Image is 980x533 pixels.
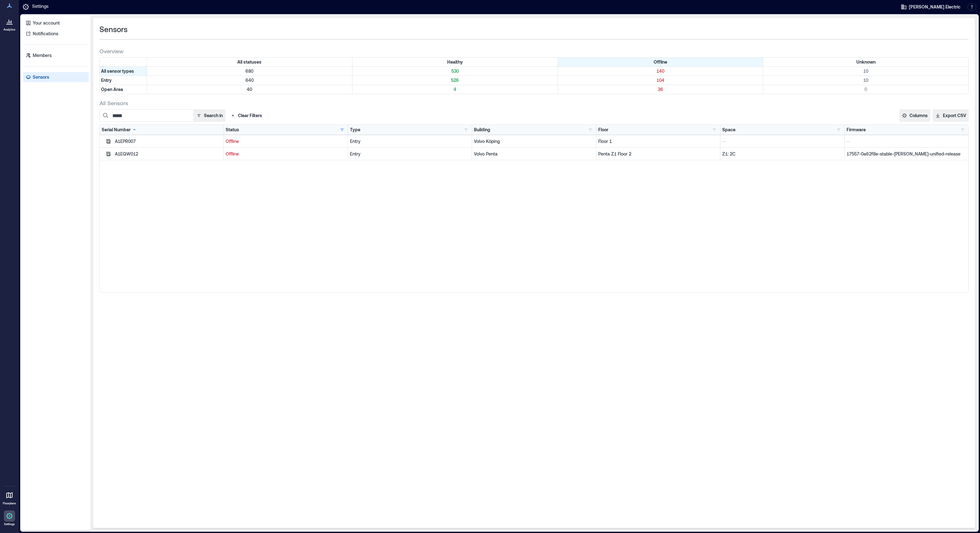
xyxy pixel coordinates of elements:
div: Filter by Status: Unknown [763,58,968,66]
p: Penta Z1 Floor 2 [598,151,718,157]
p: Floor 1 [598,138,718,145]
div: Filter by Type: Open Area & Status: Healthy [352,85,558,94]
div: Filter by Type: Entry [100,76,147,85]
div: Entry [350,138,470,145]
p: 17557-0a62f8e-stable-[PERSON_NAME]-unified-release [847,151,966,157]
div: Filter by Type: Entry & Status: Offline [558,76,763,85]
button: [PERSON_NAME] Electric [899,2,962,12]
p: Settings [4,522,15,526]
a: Floorplans [1,488,18,507]
div: Type [350,127,360,133]
button: Columns [899,109,930,122]
p: 4 [354,86,556,93]
p: -- [722,138,842,145]
p: Floorplans [3,502,16,505]
div: Space [722,127,735,133]
p: 140 [559,68,762,74]
p: 526 [354,77,556,83]
p: Z1: 2C [722,151,842,157]
div: Floor [598,127,608,133]
p: 680 [148,68,351,74]
p: 36 [559,86,762,93]
button: Clear Filters [228,109,265,122]
div: Status [226,127,239,133]
a: Analytics [2,14,17,33]
p: Your account [33,20,60,26]
p: 640 [148,77,351,83]
p: 0 [764,86,967,93]
a: Members [23,50,89,60]
div: Filter by Type: Open Area & Status: Offline [558,85,763,94]
button: Search in [194,109,225,122]
div: Filter by Type: Open Area [100,85,147,94]
div: Filter by Status: Healthy [352,58,558,66]
div: Filter by Type: Entry & Status: Healthy [352,76,558,85]
p: Analytics [3,28,15,31]
a: Settings [2,508,17,528]
p: 10 [764,77,967,83]
div: Firmware [847,127,866,133]
span: Sensors [99,24,127,34]
a: Notifications [23,29,89,39]
div: Filter by Type: Entry & Status: Unknown [763,76,968,85]
p: Members [33,52,52,59]
p: 104 [559,77,762,83]
div: All statuses [147,58,352,66]
span: [PERSON_NAME] Electric [909,4,960,10]
p: 40 [148,86,351,93]
p: Sensors [33,74,49,80]
p: 530 [354,68,556,74]
span: Overview [99,47,123,55]
p: 10 [764,68,967,74]
p: Settings [32,3,48,11]
div: Filter by Type: Open Area & Status: Unknown (0 sensors) [763,85,968,94]
p: Volvo Köping [474,138,594,145]
p: Notifications [33,31,58,37]
p: Volvo Penta [474,151,594,157]
a: Your account [23,18,89,28]
div: Serial Number [102,127,137,133]
p: -- [847,138,966,145]
p: Offline [226,151,346,157]
div: All sensor types [100,67,147,76]
p: Offline [226,138,346,145]
div: A1EQW012 [115,151,222,157]
div: Filter by Status: Offline (active - click to clear) [558,58,763,66]
button: Export CSV [933,109,969,122]
div: A1EPR007 [115,138,222,145]
div: Entry [350,151,470,157]
span: All Sensors [99,99,128,107]
a: Sensors [23,72,89,82]
div: Building [474,127,490,133]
